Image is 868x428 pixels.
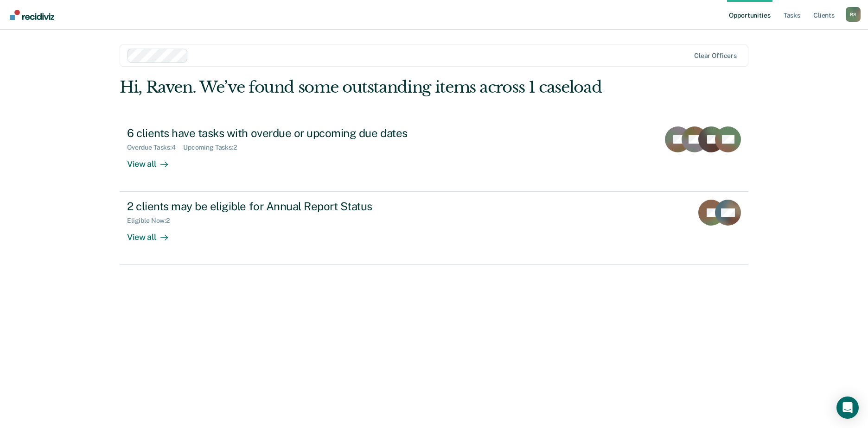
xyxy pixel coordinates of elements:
div: Upcoming Tasks : 2 [183,144,244,151]
div: Open Intercom Messenger [836,397,859,419]
button: Profile dropdown button [846,7,861,22]
div: 2 clients may be eligible for Annual Report Status [127,200,453,213]
a: 6 clients have tasks with overdue or upcoming due datesOverdue Tasks:4Upcoming Tasks:2View all [120,119,748,192]
div: Overdue Tasks : 4 [127,144,183,151]
a: 2 clients may be eligible for Annual Report StatusEligible Now:2View all [120,192,748,265]
div: View all [127,151,179,169]
img: Recidiviz [10,10,54,20]
div: 6 clients have tasks with overdue or upcoming due dates [127,126,453,140]
div: Clear officers [694,52,737,60]
div: Hi, Raven. We’ve found some outstanding items across 1 caseload [120,78,623,97]
div: Eligible Now : 2 [127,217,177,225]
div: R S [846,7,861,22]
div: View all [127,225,179,243]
